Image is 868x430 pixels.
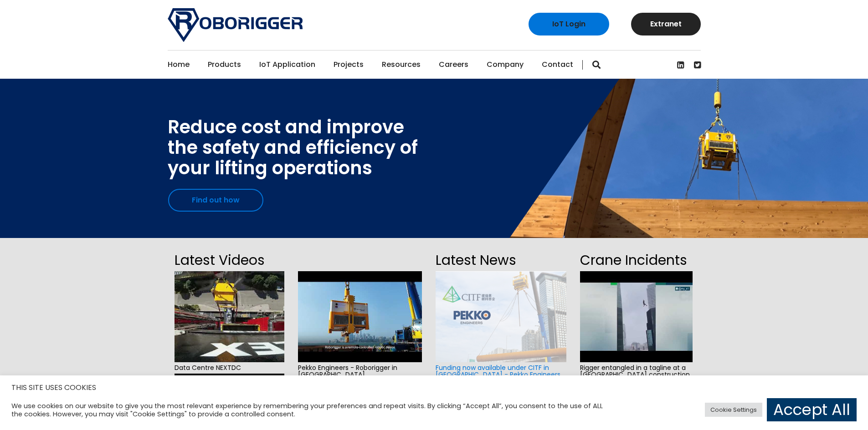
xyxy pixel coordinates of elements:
h2: Crane Incidents [580,249,693,271]
div: Reduce cost and improve the safety and efficiency of your lifting operations [168,117,418,178]
a: IoT Application [259,51,315,79]
a: Accept All [767,398,857,421]
a: Find out how [168,189,263,212]
h2: Latest Videos [175,249,284,271]
a: Extranet [631,13,701,35]
a: IoT Login [529,13,609,35]
a: Funding now available under CITF in [GEOGRAPHIC_DATA] - Pekko Engineers [436,363,560,379]
img: hqdefault.jpg [175,271,284,362]
a: Projects [334,51,364,79]
img: hqdefault.jpg [298,271,422,362]
a: Products [208,51,241,79]
a: Company [487,51,524,79]
span: Rigger entangled in a tagline at a [GEOGRAPHIC_DATA] construction site [580,362,693,388]
span: Pekko Engineers - Roborigger in [GEOGRAPHIC_DATA] [298,362,422,381]
span: Data Centre NEXTDC [175,362,284,374]
a: Home [168,51,190,79]
h2: Latest News [436,249,566,271]
a: Careers [439,51,468,79]
a: Resources [382,51,421,79]
a: Contact [542,51,573,79]
h5: THIS SITE USES COOKIES [11,382,857,394]
img: Roborigger [168,8,303,42]
div: We use cookies on our website to give you the most relevant experience by remembering your prefer... [11,402,603,418]
img: hqdefault.jpg [580,271,693,362]
a: Cookie Settings [705,403,762,417]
